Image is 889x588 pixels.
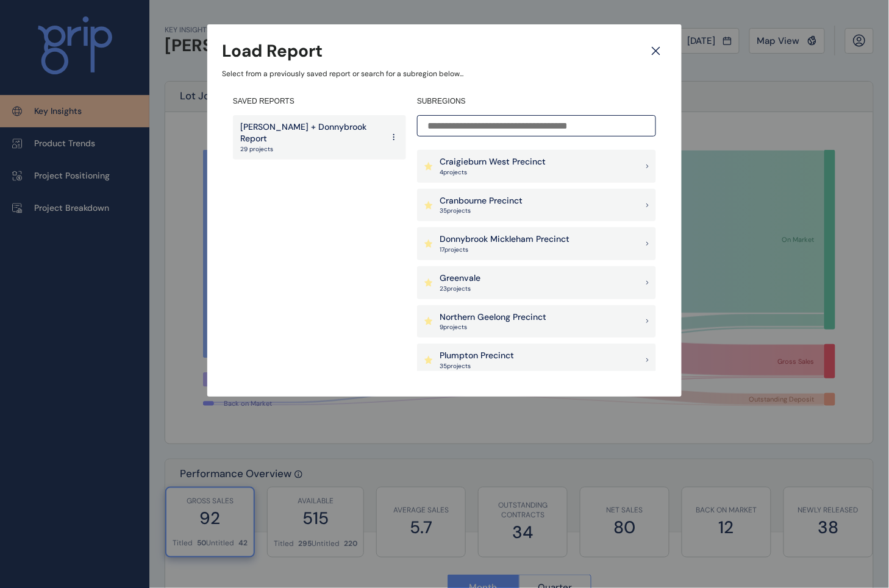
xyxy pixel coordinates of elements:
[240,121,383,145] p: [PERSON_NAME] + Donnybrook Report
[440,168,546,177] p: 4 project s
[440,272,480,285] p: Greenvale
[222,39,323,63] h3: Load Report
[440,285,480,293] p: 23 project s
[440,195,523,207] p: Cranbourne Precinct
[440,246,569,254] p: 17 project s
[440,156,546,168] p: Craigieburn West Precinct
[222,69,667,79] p: Select from a previously saved report or search for a subregion below...
[440,350,514,362] p: Plumpton Precinct
[417,96,656,107] h4: SUBREGIONS
[440,362,514,370] p: 35 project s
[240,145,383,154] p: 29 projects
[440,323,546,331] p: 9 project s
[440,233,569,246] p: Donnybrook Mickleham Precinct
[440,207,523,215] p: 35 project s
[233,96,406,107] h4: SAVED REPORTS
[440,311,546,324] p: Northern Geelong Precinct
